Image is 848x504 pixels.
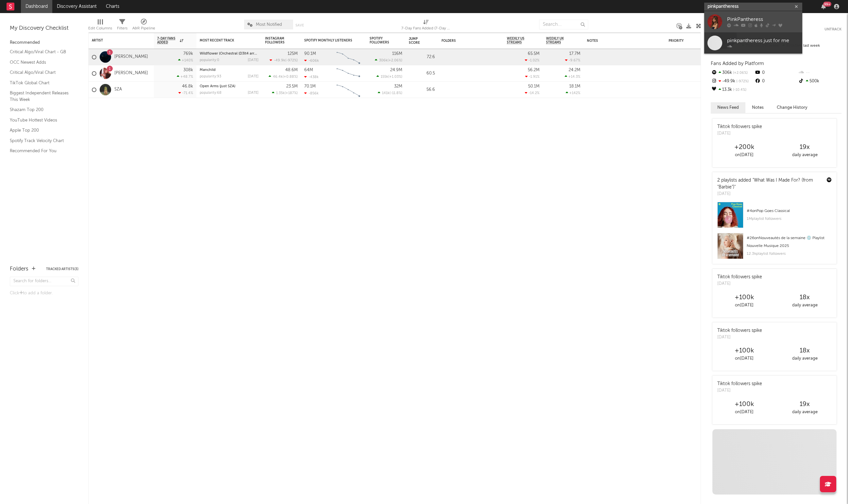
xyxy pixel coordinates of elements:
div: 56.2M [528,68,540,72]
span: +2.06 % [389,59,401,62]
div: Edit Columns [88,24,112,32]
div: 1M playlist followers [747,215,832,223]
div: -856k [304,91,319,95]
span: 141k [382,91,390,95]
div: 19 x [774,143,835,151]
div: 7-Day Fans Added (7-Day Fans Added) [401,24,450,32]
div: 70.1M [304,84,316,89]
div: Click to add a folder. [10,289,78,297]
a: Shazam Top 200 [10,106,72,113]
span: +1.03 % [389,75,401,79]
div: Priority [669,39,695,43]
button: Untrack [824,26,841,33]
div: [DATE] [248,75,258,78]
a: Apple Top 200 [10,127,72,134]
div: Filters [117,16,127,35]
span: 306k [379,59,388,62]
div: pinkpantheress just for me [727,37,799,45]
div: [DATE] [248,91,258,95]
div: -49.9k [711,77,754,86]
a: Biggest Independent Releases This Week [10,89,72,103]
span: Weekly UK Streams [546,37,571,44]
span: +2.06 % [732,71,748,75]
div: [DATE] [248,58,258,62]
div: Jump Score [409,37,425,45]
div: Tiktok followers spike [717,381,762,387]
div: Recommended [10,39,78,47]
div: -438k [304,75,319,79]
div: 769k [183,52,193,56]
div: ( ) [375,58,402,62]
div: ( ) [376,74,402,79]
div: +100k [714,400,774,408]
span: +187 % [286,91,297,95]
div: 23.5M [286,84,298,89]
div: ( ) [270,58,298,62]
div: 17.7M [569,52,580,56]
div: A&R Pipeline [132,16,155,35]
span: 155k [381,75,388,79]
div: Spotify Monthly Listeners [304,39,353,42]
a: Open Arms (just SZA) [200,85,235,88]
div: -- [798,69,841,77]
div: +142 % [566,91,580,95]
input: Search for folders... [10,277,78,286]
div: 24.2M [569,68,580,72]
div: 2 playlists added [717,177,822,191]
div: 56.6 [409,86,435,94]
div: Tiktok followers spike [717,327,762,334]
div: +100k [714,347,774,355]
div: popularity: 68 [200,91,222,95]
div: 50.1M [528,84,540,89]
div: on [DATE] [714,151,774,159]
a: SZA [114,87,122,92]
svg: Chart title [334,65,363,82]
span: +0.88 % [284,75,297,79]
a: [PERSON_NAME] [114,54,148,60]
div: Instagram Followers [265,37,288,44]
a: YouTube Hottest Videos [10,117,72,124]
a: Recommended For You [10,147,72,154]
span: -972 % [286,59,297,62]
div: 64M [304,68,313,72]
a: TikTok Global Chart [10,79,72,87]
div: Edit Columns [88,16,112,35]
div: 125M [288,52,298,56]
span: Fans Added by Platform [711,61,764,66]
a: [PERSON_NAME] [114,71,148,76]
button: Save [295,24,304,27]
div: daily average [774,301,835,309]
div: Tiktok followers spike [717,274,762,281]
input: Search... [539,20,588,29]
div: 500k [798,77,841,86]
div: Tiktok followers spike [717,123,762,130]
span: Most Notified [256,23,282,27]
div: # 26 on Nouveautés de la semaine 💿 Playlist Nouvelle Musique 2025 [747,234,832,250]
div: # 4 on Pop Goes Classical [747,207,832,215]
div: daily average [774,355,835,363]
a: Wildflower (Orchestral (D3lt4 arrang.) [200,52,263,56]
div: 99 + [823,2,831,7]
div: +48.7 % [177,74,193,79]
div: 7-Day Fans Added (7-Day Fans Added) [401,16,450,35]
div: on [DATE] [714,408,774,416]
div: 306k [711,69,754,77]
span: 1.35k [276,91,285,95]
div: -606k [304,58,319,63]
div: ( ) [272,91,298,95]
div: 48.6M [285,68,298,72]
div: 72.6 [409,53,435,61]
div: [DATE] [717,191,822,197]
div: +100k [714,294,774,301]
div: +140 % [178,58,193,62]
div: popularity: 93 [200,75,221,78]
div: My Discovery Checklist [10,24,78,32]
div: 18 x [774,294,835,301]
div: Artist [92,39,141,42]
div: Filters [117,24,127,32]
a: Spotify Track Velocity Chart [10,137,72,144]
div: A&R Pipeline [132,24,155,32]
div: ( ) [378,91,402,95]
div: +200k [714,143,774,151]
span: -49.9k [274,59,285,62]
